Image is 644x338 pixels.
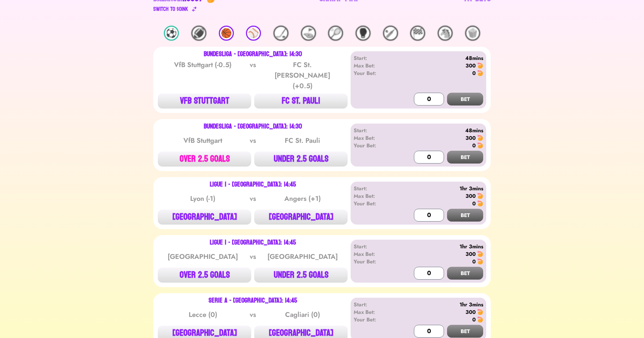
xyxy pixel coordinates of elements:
[165,251,241,262] div: [GEOGRAPHIC_DATA]
[477,317,483,323] img: 🍤
[158,93,251,109] button: VFB STUTTGART
[153,5,188,14] div: Switch to $ OINK
[465,62,476,69] div: 300
[465,26,480,41] div: 🍿
[354,69,397,77] div: Your Bet:
[472,258,476,265] div: 0
[477,142,483,148] img: 🍤
[354,127,397,134] div: Start:
[354,185,397,192] div: Start:
[472,200,476,207] div: 0
[354,250,397,258] div: Max Bet:
[246,26,261,41] div: ⚾️
[354,301,397,308] div: Start:
[165,193,241,204] div: Lyon (-1)
[248,251,258,262] div: vs
[410,26,425,41] div: 🏁
[447,325,483,338] button: BET
[356,26,371,41] div: 🥊
[354,54,397,62] div: Start:
[254,93,348,109] button: FC ST. PAULI
[165,309,241,320] div: Lecce (0)
[438,26,453,41] div: 🐴
[465,308,476,316] div: 300
[164,26,179,41] div: ⚽️
[397,301,483,308] div: 1hr 3mins
[397,185,483,192] div: 1hr 3mins
[273,26,288,41] div: 🏒
[354,192,397,200] div: Max Bet:
[254,268,348,283] button: UNDER 2.5 GOALS
[210,182,296,188] div: Ligue 1 - [GEOGRAPHIC_DATA]: 14:45
[354,142,397,149] div: Your Bet:
[209,298,297,304] div: Serie A - [GEOGRAPHIC_DATA]: 14:45
[158,268,251,283] button: OVER 2.5 GOALS
[447,209,483,222] button: BET
[165,60,241,91] div: VfB Stuttgart (-0.5)
[354,134,397,142] div: Max Bet:
[158,210,251,225] button: [GEOGRAPHIC_DATA]
[354,316,397,323] div: Your Bet:
[248,309,258,320] div: vs
[465,250,476,258] div: 300
[397,127,483,134] div: 48mins
[477,70,483,76] img: 🍤
[165,135,241,146] div: VfB Stuttgart
[354,258,397,265] div: Your Bet:
[472,142,476,149] div: 0
[204,124,302,130] div: Bundesliga - [GEOGRAPHIC_DATA]: 14:30
[248,60,258,91] div: vs
[397,243,483,250] div: 1hr 3mins
[477,251,483,257] img: 🍤
[248,135,258,146] div: vs
[264,60,340,91] div: FC St. [PERSON_NAME] (+0.5)
[472,69,476,77] div: 0
[477,258,483,265] img: 🍤
[477,63,483,69] img: 🍤
[472,316,476,323] div: 0
[264,309,340,320] div: Cagliari (0)
[301,26,316,41] div: ⛳️
[447,151,483,164] button: BET
[219,26,234,41] div: 🏀
[447,93,483,106] button: BET
[158,151,251,167] button: OVER 2.5 GOALS
[465,192,476,200] div: 300
[477,135,483,141] img: 🍤
[354,200,397,207] div: Your Bet:
[328,26,343,41] div: 🎾
[354,308,397,316] div: Max Bet:
[354,243,397,250] div: Start:
[477,193,483,199] img: 🍤
[210,240,296,246] div: Ligue 1 - [GEOGRAPHIC_DATA]: 14:45
[397,54,483,62] div: 48mins
[191,26,206,41] div: 🏈
[248,193,258,204] div: vs
[477,200,483,206] img: 🍤
[264,193,340,204] div: Angers (+1)
[447,267,483,280] button: BET
[264,135,340,146] div: FC St. Pauli
[264,251,340,262] div: [GEOGRAPHIC_DATA]
[354,62,397,69] div: Max Bet:
[465,134,476,142] div: 300
[204,51,302,57] div: Bundesliga - [GEOGRAPHIC_DATA]: 14:30
[477,309,483,315] img: 🍤
[383,26,398,41] div: 🏏
[254,151,348,167] button: UNDER 2.5 GOALS
[254,210,348,225] button: [GEOGRAPHIC_DATA]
